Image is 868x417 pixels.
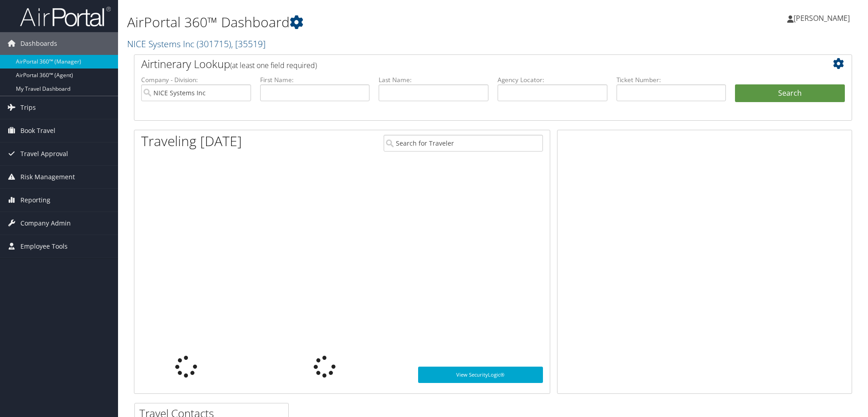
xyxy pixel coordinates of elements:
[616,75,726,84] label: Ticket Number:
[418,367,543,383] a: View SecurityLogic®
[20,6,111,27] img: airportal-logo.png
[384,135,543,152] input: Search for Traveler
[20,142,68,165] span: Travel Approval
[498,75,607,84] label: Agency Locator:
[141,56,785,72] h2: Airtinerary Lookup
[794,13,850,23] span: [PERSON_NAME]
[735,84,845,103] button: Search
[127,38,266,50] a: NICE Systems Inc
[20,119,55,142] span: Book Travel
[20,235,68,258] span: Employee Tools
[20,166,75,188] span: Risk Management
[127,13,615,32] h1: AirPortal 360™ Dashboard
[787,5,859,32] a: [PERSON_NAME]
[20,212,71,235] span: Company Admin
[231,38,266,50] span: , [ 35519 ]
[20,96,36,119] span: Trips
[379,75,488,84] label: Last Name:
[141,132,242,151] h1: Traveling [DATE]
[230,60,317,70] span: (at least one field required)
[141,75,251,84] label: Company - Division:
[260,75,370,84] label: First Name:
[20,32,57,55] span: Dashboards
[197,38,231,50] span: ( 301715 )
[20,189,50,211] span: Reporting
